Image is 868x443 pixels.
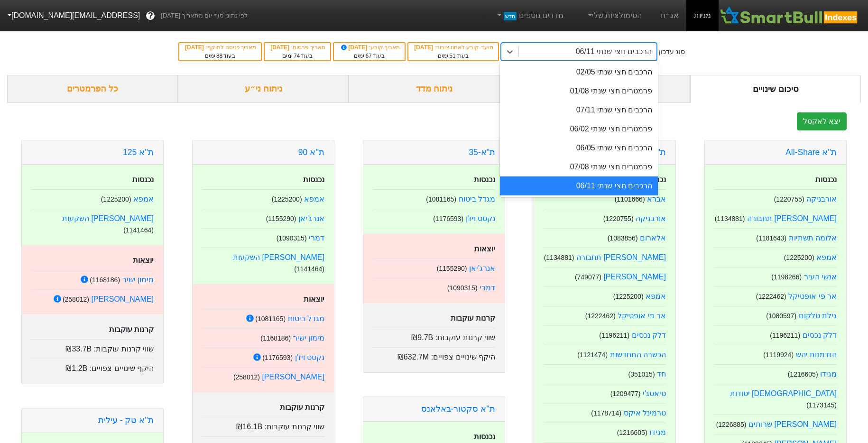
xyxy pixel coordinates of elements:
[414,44,434,51] span: [DATE]
[91,295,154,303] a: [PERSON_NAME]
[789,234,837,242] a: אלומה תשתיות
[63,295,89,303] small: ( 258012 )
[133,195,154,203] a: אמפא
[785,148,837,157] a: ת''א All-Share
[804,273,837,281] a: אנשי העיר
[309,234,324,242] a: דמרי
[437,265,467,272] small: ( 1155290 )
[803,331,837,339] a: דלק נכסים
[500,120,658,138] div: פרמטרים חצי שנתי 06/02
[122,276,154,284] a: מימון ישיר
[262,354,293,361] small: ( 1176593 )
[31,339,154,355] div: שווי קרנות עוקבות :
[233,373,260,381] small: ( 258012 )
[373,347,495,363] div: היקף שינויים צפויים :
[373,328,495,343] div: שווי קרנות עוקבות :
[469,148,495,157] a: ת"א-35
[397,353,429,361] span: ₪632.7M
[613,293,644,300] small: ( 1225200 )
[272,195,302,203] small: ( 1225200 )
[123,148,154,157] a: ת''א 125
[178,75,349,103] div: ניתוח ני״ע
[544,254,574,261] small: ( 1134881 )
[413,43,493,52] div: מועד קובע לאחוז ציבור :
[615,195,645,203] small: ( 1101666 )
[788,370,818,378] small: ( 1216605 )
[304,295,324,303] strong: יוצאות
[690,75,861,103] div: סיכום שינויים
[365,53,371,59] span: 67
[133,256,154,264] strong: יוצאות
[643,389,666,397] a: טיאסג'י
[608,234,638,242] small: ( 1083856 )
[293,334,324,342] a: מימון ישיר
[474,175,495,184] strong: נכנסות
[298,214,324,222] a: אנרג'יאן
[806,401,837,409] small: ( 1173145 )
[7,75,178,103] div: כל הפרמטרים
[618,312,666,320] a: אר פי אופטיקל
[747,214,837,222] a: [PERSON_NAME] תחבורה
[632,331,666,339] a: דלק נכסים
[500,82,658,101] div: פרמטרים חצי שנתי 01/08
[480,284,495,292] a: דמרי
[500,176,658,195] div: הרכבים חצי שנתי 06/11
[260,334,291,342] small: ( 1168186 )
[771,273,802,281] small: ( 1198266 )
[748,420,837,428] a: [PERSON_NAME] שרותים
[303,175,324,184] strong: נכנסות
[582,6,646,25] a: הסימולציות שלי
[148,9,153,22] span: ?
[474,433,495,441] strong: נכנסות
[65,364,87,372] span: ₪1.2B
[799,312,837,320] a: גילת טלקום
[756,234,786,242] small: ( 1181643 )
[340,44,369,51] span: [DATE]
[294,53,300,59] span: 74
[469,264,495,272] a: אנרג'יאן
[202,417,324,433] div: שווי קרנות עוקבות :
[806,195,837,203] a: אורבניקה
[262,373,324,381] a: [PERSON_NAME]
[466,214,496,222] a: נקסט ויז'ן
[500,63,658,82] div: הרכבים חצי שנתי 02/05
[646,292,666,300] a: אמפא
[304,195,324,203] a: אמפא
[349,75,519,103] div: ניתוח מדד
[796,351,837,359] a: הזדמנות יהש
[591,409,621,417] small: ( 1178714 )
[763,351,794,359] small: ( 1119924 )
[255,315,286,323] small: ( 1081165 )
[266,215,296,222] small: ( 1155290 )
[617,429,647,436] small: ( 1216605 )
[449,53,455,59] span: 51
[433,215,463,222] small: ( 1176593 )
[774,195,804,203] small: ( 1220755 )
[500,157,658,176] div: פרמטרים חצי שנתי 07/08
[788,292,837,300] a: אר פי אופטיקל
[65,345,92,353] span: ₪33.7B
[575,273,601,281] small: ( 749077 )
[185,44,205,51] span: [DATE]
[270,44,291,51] span: [DATE]
[269,52,325,60] div: בעוד ימים
[784,254,814,261] small: ( 1225200 )
[90,276,120,284] small: ( 1168186 )
[421,404,495,414] a: ת''א סקטור-באלאנס
[295,353,325,361] a: נקסט ויז'ן
[62,214,154,222] a: [PERSON_NAME] השקעות
[657,370,666,378] a: חד
[610,390,641,397] small: ( 1209477 )
[603,215,634,222] small: ( 1220755 )
[603,273,666,281] a: [PERSON_NAME]
[109,325,154,333] strong: קרנות עוקבות
[184,43,256,52] div: תאריך כניסה לתוקף :
[474,245,495,253] strong: יוצאות
[766,312,796,320] small: ( 1080597 )
[277,234,307,242] small: ( 1090315 )
[816,253,837,261] a: אמפא
[715,215,745,222] small: ( 1134881 )
[294,265,324,273] small: ( 1141464 )
[756,293,786,300] small: ( 1222462 )
[98,415,154,425] a: ת''א טק - עילית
